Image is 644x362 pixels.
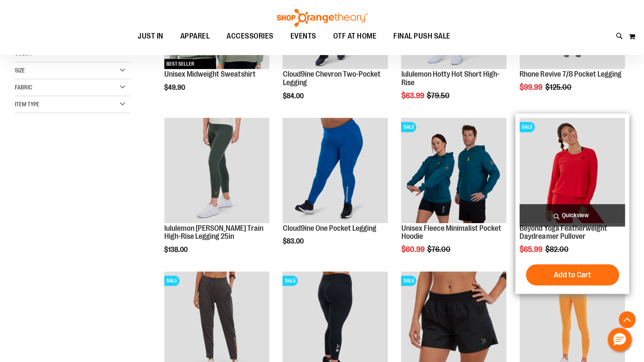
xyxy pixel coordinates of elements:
button: Back To Top [619,311,636,328]
img: Unisex Fleece Minimalist Pocket Hoodie [401,118,506,223]
img: Main view of 2024 October lululemon Wunder Train High-Rise [164,118,270,223]
a: JUST IN [129,27,172,46]
a: ACCESSORIES [218,27,282,46]
button: Hello, have a question? Let’s chat. [608,328,631,351]
span: $49.90 [164,84,186,91]
span: $82.00 [545,245,569,254]
span: SALE [401,122,416,132]
span: APPAREL [180,27,210,46]
span: $63.99 [401,91,425,100]
span: $84.00 [282,92,304,100]
span: EVENTS [290,27,316,46]
a: OTF AT HOME [325,27,385,46]
span: OTF AT HOME [333,27,377,46]
span: JUST IN [138,27,163,46]
img: Cloud9ine One Pocket Legging [282,118,388,223]
a: Unisex Midweight Sweatshirt [164,70,256,78]
span: $125.00 [545,83,572,91]
img: Shop Orangetheory [276,9,369,27]
span: Fabric [15,84,32,91]
div: product [278,113,392,267]
a: Rhone Revive 7/8 Pocket Legging [520,70,621,78]
a: lululemon Hotty Hot Short High-Rise [401,70,499,87]
a: Main view of 2024 October lululemon Wunder Train High-Rise [164,118,270,224]
div: product [515,113,629,294]
span: Item Type [15,101,39,108]
a: Cloud9ine Chevron Two-Pocket Legging [282,70,380,87]
a: Cloud9ine One Pocket Legging [282,224,376,232]
button: Add to Cart [526,264,619,285]
a: lululemon [PERSON_NAME] Train High-Rise Legging 25in [164,224,263,241]
a: Cloud9ine One Pocket Legging [282,118,388,224]
span: $138.00 [164,246,189,254]
span: FINAL PUSH SALE [393,27,451,46]
span: SALE [520,122,535,132]
span: $83.00 [282,238,304,245]
a: Beyond Yoga Featherweight Daydreamer Pullover [520,224,607,241]
a: Unisex Fleece Minimalist Pocket Hoodie [401,224,501,241]
span: ACCESSORIES [227,27,274,46]
a: Quickview [520,204,625,227]
span: $65.99 [520,245,544,254]
div: product [397,113,511,275]
span: $99.99 [520,83,544,91]
span: $79.50 [426,91,451,100]
span: SALE [282,276,298,286]
span: Size [15,67,25,74]
span: $76.00 [427,245,451,254]
a: APPAREL [172,27,218,46]
span: SALE [164,276,180,286]
span: SALE [401,276,416,286]
span: Add to Cart [554,270,591,279]
div: product [160,113,274,275]
span: BEST SELLER [164,59,196,69]
a: EVENTS [282,27,325,46]
img: Product image for Beyond Yoga Featherweight Daydreamer Pullover [520,118,625,223]
span: $60.99 [401,245,426,254]
a: Unisex Fleece Minimalist Pocket HoodieSALE [401,118,506,224]
a: Product image for Beyond Yoga Featherweight Daydreamer PulloverSALE [520,118,625,224]
a: FINAL PUSH SALE [385,27,459,46]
